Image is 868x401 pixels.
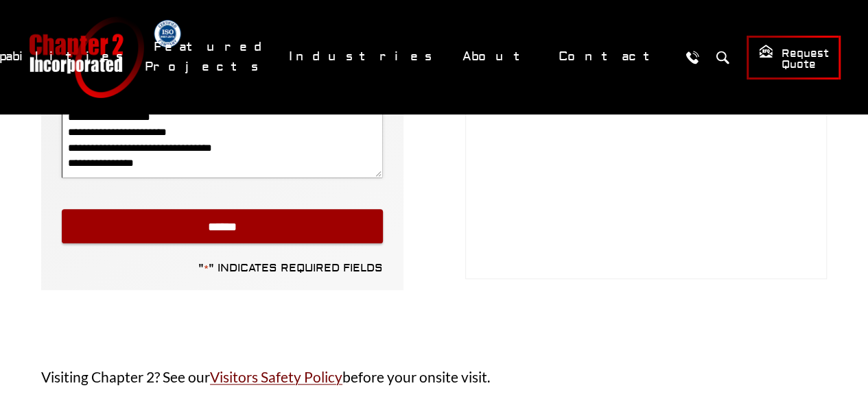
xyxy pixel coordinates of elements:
[550,42,672,71] a: Contact
[41,365,827,389] p: Visiting Chapter 2? See our before your onsite visit.
[145,32,273,82] a: Featured Projects
[280,42,447,71] a: Industries
[709,45,735,70] button: Search
[758,44,829,72] span: Request Quote
[679,45,705,70] a: Call Us
[198,261,383,276] p: " " indicates required fields
[747,36,841,80] a: Request Quote
[210,368,342,385] a: Visitors Safety Policy
[454,42,543,71] a: About
[27,16,144,98] a: Chapter 2 Incorporated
